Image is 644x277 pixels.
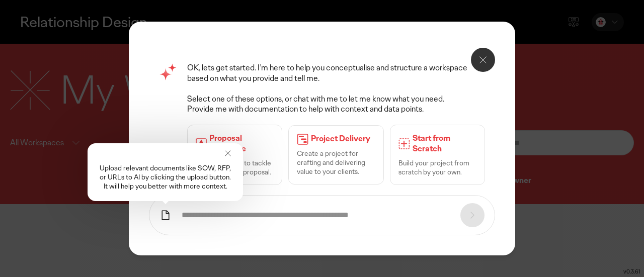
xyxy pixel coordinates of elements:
p: Select one of these options, or chat with me to let me know what you need. Provide me with docume... [187,94,485,115]
p: Create a project for crafting and delivering value to your clients. [297,149,375,176]
p: Upload relevant documents like SOW, RFP, or URLs to AI by clicking the upload button. It will hel... [98,163,233,191]
p: Build your project from scratch by your own. [398,158,476,176]
p: Start from Scratch [413,133,476,154]
p: Proposal Response [209,133,274,154]
p: Project Delivery [311,134,375,144]
p: OK, lets get started. I’m here to help you conceptualise and structure a workspace based on what ... [187,63,485,84]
